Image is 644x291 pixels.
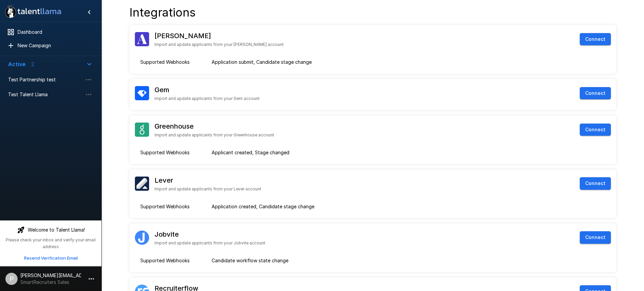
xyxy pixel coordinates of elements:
[129,5,616,20] h4: Integrations
[154,229,179,240] h6: Jobvite
[154,121,194,132] h6: Greenhouse
[580,231,611,244] button: Connect
[154,95,260,102] span: Import and update applicants from your Gem account
[580,177,611,190] button: Connect
[206,198,611,215] td: Application created, Candidate stage change
[154,175,173,186] h6: Lever
[135,53,206,71] td: Supported Webhooks
[135,123,149,137] img: greenhouse_logo.jpeg
[135,231,149,245] img: jobvite_logo.png
[135,198,206,215] td: Supported Webhooks
[135,177,149,191] img: lever_logo.png
[580,33,611,46] button: Connect
[135,252,206,269] td: Supported Webhooks
[154,132,274,138] span: Import and update applicants from your Greenhouse account
[580,87,611,100] button: Connect
[135,32,149,46] img: ashbyhq_logo.jpeg
[154,186,261,192] span: Import and update applicants from your Lever account
[206,252,611,269] td: Candidate workflow state change
[206,144,611,161] td: Applicant created, Stage changed
[135,144,206,161] td: Supported Webhooks
[135,86,149,100] img: gem_logo.jpg
[154,30,211,41] h6: [PERSON_NAME]
[154,240,265,246] span: Import and update applicants from your Jobvite account
[154,41,284,48] span: Import and update applicants from your [PERSON_NAME] account
[206,53,611,71] td: Application submit, Candidate stage change
[580,124,611,136] button: Connect
[154,84,169,95] h6: Gem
